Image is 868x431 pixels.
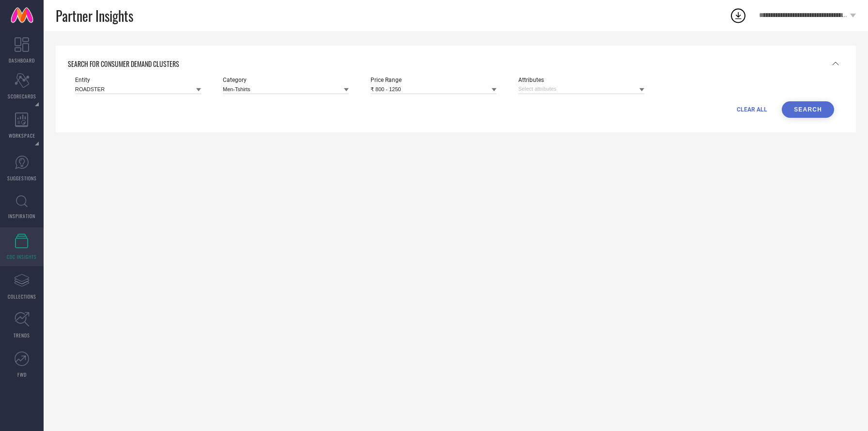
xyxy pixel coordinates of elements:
span: CLEAR ALL [737,106,767,113]
button: Search [782,101,834,118]
span: Entity [75,77,201,83]
span: Partner Insights [56,6,133,26]
div: Open download list [729,7,747,24]
span: WORKSPACE [9,132,35,139]
span: SEARCH FOR CONSUMER DEMAND CLUSTERS [68,59,179,69]
span: COLLECTIONS [8,293,36,300]
span: TRENDS [14,332,30,339]
span: SCORECARDS [8,93,36,100]
span: SUGGESTIONS [7,175,37,182]
span: Price Range [371,77,496,83]
span: Attributes [518,77,644,83]
span: CDC INSIGHTS [7,253,37,260]
span: FWD [17,371,27,378]
span: DASHBOARD [9,57,35,64]
span: Category [223,77,349,83]
input: Select attributes [518,84,644,94]
span: INSPIRATION [8,212,35,220]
